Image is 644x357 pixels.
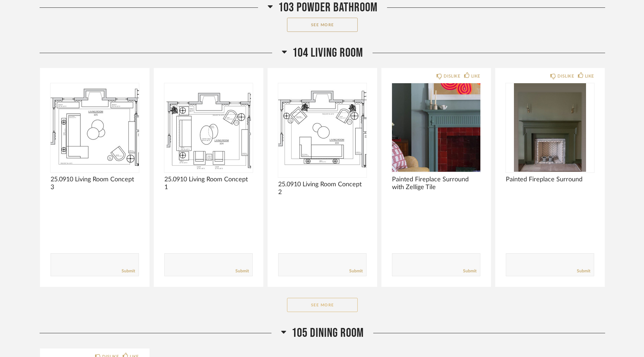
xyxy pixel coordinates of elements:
[122,268,135,274] a: Submit
[585,73,594,80] div: LIKE
[392,176,480,191] span: Painted Fireplace Surround with Zellige Tile
[292,45,363,61] span: 104 Living Room
[278,83,367,172] div: 0
[557,73,574,80] div: DISLIKE
[349,268,363,274] a: Submit
[577,268,590,274] a: Submit
[235,268,249,274] a: Submit
[292,325,364,341] span: 105 Dining Room
[463,268,476,274] a: Submit
[164,83,253,172] img: undefined
[164,176,253,191] span: 25.0910 Living Room Concept 1
[51,83,139,172] img: undefined
[506,83,594,172] img: undefined
[287,18,358,32] button: See More
[278,181,367,196] span: 25.0910 Living Room Concept 2
[278,83,367,172] img: undefined
[506,176,594,183] span: Painted Fireplace Surround
[471,73,480,80] div: LIKE
[392,83,480,172] img: undefined
[51,176,139,191] span: 25.0910 Living Room Concept 3
[444,73,460,80] div: DISLIKE
[287,298,358,312] button: See More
